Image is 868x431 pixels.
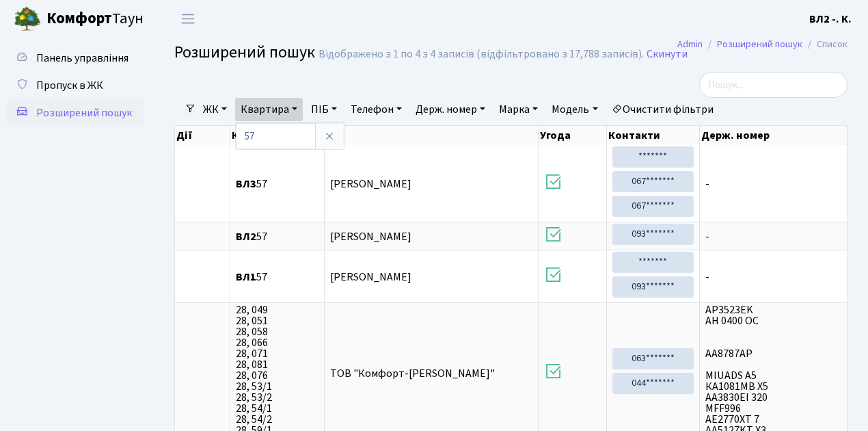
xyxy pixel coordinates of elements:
a: ПІБ [306,98,342,121]
button: Переключити навігацію [171,8,205,30]
th: Квартира [230,126,325,145]
span: ТОВ "Комфорт-[PERSON_NAME]" [330,366,495,381]
a: Квартира [235,98,303,121]
a: Держ. номер [410,98,491,121]
li: Список [802,37,847,52]
span: Таун [46,8,144,31]
a: Марка [493,98,543,121]
a: Розширений пошук [7,99,144,127]
a: Очистити фільтри [606,98,719,121]
a: ЖК [198,98,232,121]
span: - [705,272,841,283]
span: [PERSON_NAME] [330,229,411,244]
th: Угода [539,126,607,145]
span: Пропуск в ЖК [36,78,103,93]
span: Розширений пошук [36,105,132,120]
th: Дії [175,126,230,145]
a: Пропуск в ЖК [7,72,144,99]
span: 57 [236,179,318,190]
a: Модель [546,98,603,121]
a: Admin [677,37,703,51]
th: Контакти [607,126,701,145]
nav: breadcrumb [657,30,868,59]
div: Відображено з 1 по 4 з 4 записів (відфільтровано з 17,788 записів). [318,48,644,61]
a: Телефон [345,98,407,121]
th: ПІБ [325,126,539,145]
span: 57 [236,231,318,242]
span: - [705,231,841,242]
span: Розширений пошук [174,40,315,64]
b: ВЛ2 -. К. [809,12,852,27]
span: [PERSON_NAME] [330,270,411,285]
b: ВЛ1 [236,270,256,285]
b: ВЛ3 [236,177,256,192]
span: [PERSON_NAME] [330,177,411,192]
a: ВЛ2 -. К. [809,11,852,27]
th: Держ. номер [700,126,847,145]
b: Комфорт [46,8,112,29]
span: 57 [236,272,318,283]
input: Пошук... [699,72,847,98]
span: - [705,179,841,190]
span: Панель управління [36,51,128,66]
img: logo.png [14,5,41,33]
b: ВЛ2 [236,229,256,244]
a: Скинути [647,48,688,61]
a: Панель управління [7,44,144,72]
a: Розширений пошук [717,37,802,51]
